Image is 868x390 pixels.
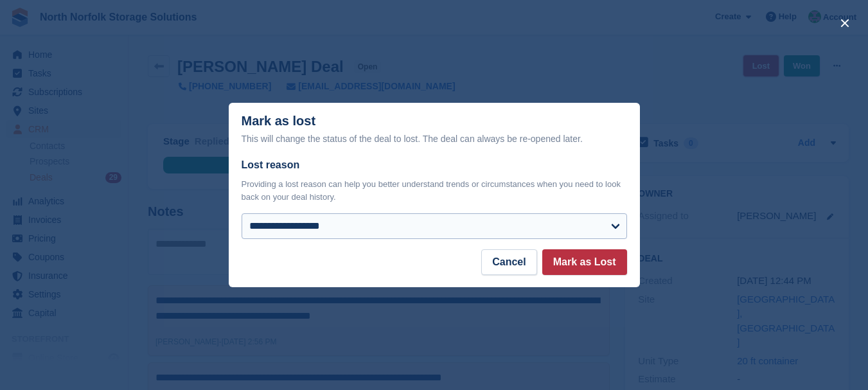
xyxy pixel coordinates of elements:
button: Mark as Lost [542,249,627,275]
p: Providing a lost reason can help you better understand trends or circumstances when you need to l... [242,178,627,203]
div: Mark as lost [242,114,627,146]
div: This will change the status of the deal to lost. The deal can always be re-opened later. [242,131,627,146]
label: Lost reason [242,157,627,173]
button: close [835,13,855,33]
button: Cancel [481,249,536,275]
